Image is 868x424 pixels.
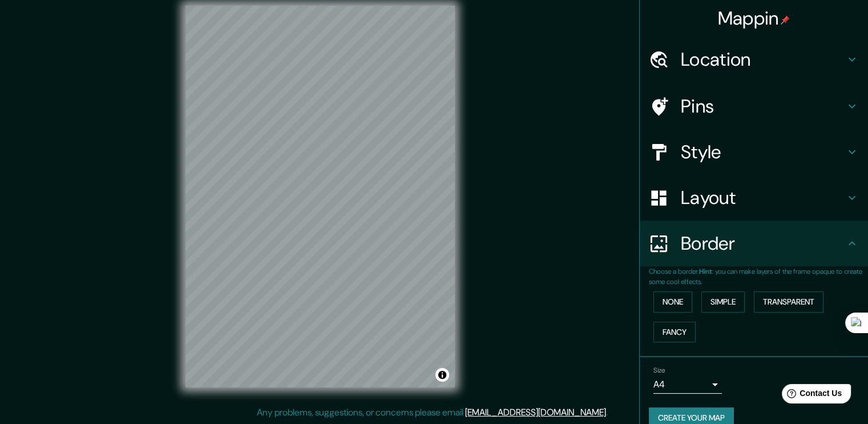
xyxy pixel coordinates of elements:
[681,186,845,209] h4: Layout
[718,7,790,30] h4: Mappin
[701,291,745,313] button: Simple
[640,175,868,221] div: Layout
[766,379,855,411] iframe: Help widget launcher
[754,291,823,313] button: Transparent
[681,232,845,255] h4: Border
[257,406,608,419] p: Any problems, suggestions, or concerns please email .
[653,322,696,343] button: Fancy
[435,368,449,382] button: Toggle attribution
[640,83,868,129] div: Pins
[781,15,790,25] img: pin-icon.png
[699,267,712,276] b: Hint
[681,141,845,163] h4: Style
[653,375,722,394] div: A4
[649,266,868,287] p: Choose a border. : you can make layers of the frame opaque to create some cool effects.
[653,366,665,375] label: Size
[640,221,868,266] div: Border
[681,95,845,118] h4: Pins
[465,406,606,418] a: [EMAIL_ADDRESS][DOMAIN_NAME]
[640,37,868,82] div: Location
[608,406,609,419] div: .
[653,291,692,313] button: None
[640,129,868,175] div: Style
[609,406,612,419] div: .
[185,6,455,387] canvas: Map
[681,48,845,71] h4: Location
